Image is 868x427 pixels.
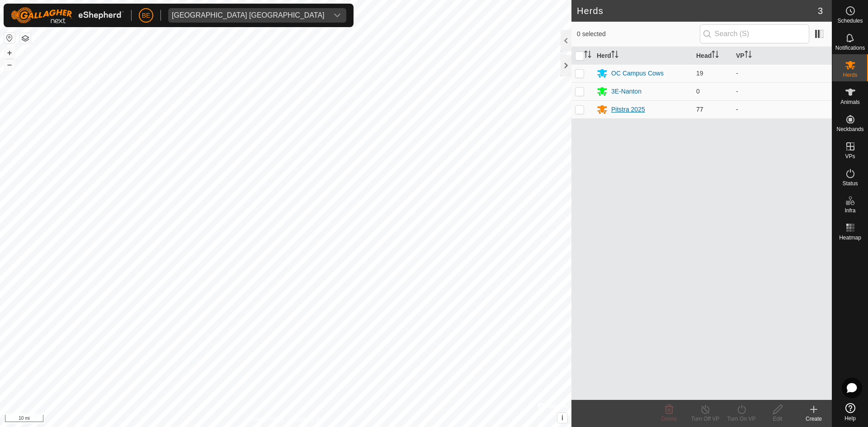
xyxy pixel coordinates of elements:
td: - [732,64,832,82]
th: Herd [593,47,693,65]
th: VP [732,47,832,65]
span: Notifications [835,45,865,51]
span: Heatmap [839,235,861,240]
img: Gallagher Logo [11,7,124,23]
span: 77 [696,106,703,113]
div: Pitstra 2025 [611,105,645,114]
span: Status [842,181,858,186]
p-sorticon: Activate to sort [745,52,752,59]
p-sorticon: Activate to sort [611,52,618,59]
h2: Herds [577,5,818,16]
span: 3 [818,4,823,18]
span: Herds [843,72,857,78]
div: OC Campus Cows [611,69,664,78]
span: Animals [840,99,860,105]
span: VPs [845,154,855,159]
button: Map Layers [20,33,31,44]
button: i [557,413,567,423]
span: Schedules [837,18,863,23]
div: 3E-Nanton [611,87,642,96]
span: i [561,414,563,422]
td: - [732,100,832,118]
p-sorticon: Activate to sort [712,52,719,59]
div: [GEOGRAPHIC_DATA] [GEOGRAPHIC_DATA] [172,12,325,19]
span: Help [844,416,856,421]
div: dropdown trigger [328,8,346,23]
a: Help [832,399,868,425]
div: Edit [759,415,796,423]
div: Turn On VP [723,415,759,423]
button: + [4,47,15,58]
span: 0 [696,88,700,95]
input: Search (S) [700,24,809,43]
td: - [732,82,832,100]
th: Head [693,47,732,65]
span: Delete [661,416,677,422]
span: 19 [696,70,703,77]
p-sorticon: Activate to sort [584,52,591,59]
a: Contact Us [295,415,321,423]
div: Create [796,415,832,423]
a: Privacy Policy [250,415,284,423]
span: Olds College Alberta [168,8,328,23]
span: Infra [844,208,855,213]
span: Neckbands [836,127,863,132]
button: Reset Map [4,33,15,43]
span: BE [142,11,151,20]
button: – [4,59,15,70]
div: Turn Off VP [687,415,723,423]
span: 0 selected [577,29,700,39]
